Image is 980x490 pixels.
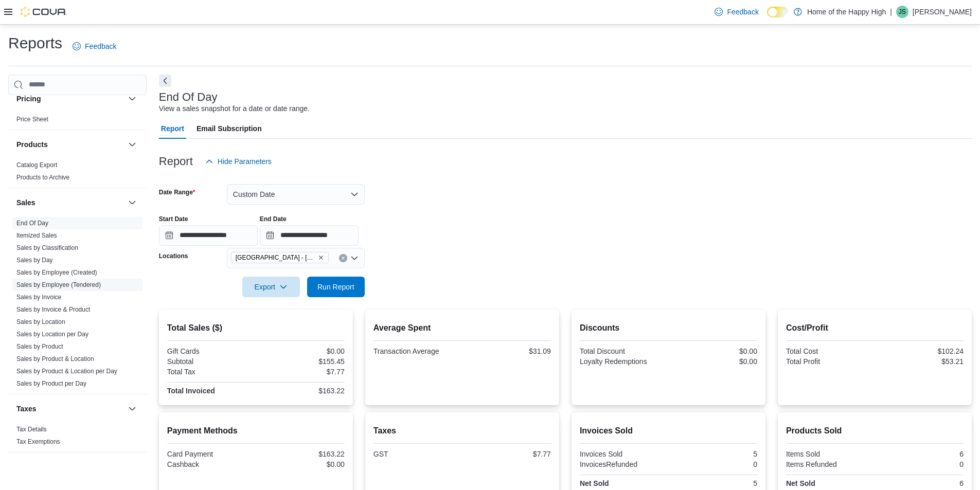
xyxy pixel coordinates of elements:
[16,379,86,388] span: Sales by Product per Day
[16,173,69,182] span: Products to Archive
[8,33,62,53] h1: Reports
[890,6,892,18] p: |
[8,113,147,130] div: Pricing
[159,155,193,168] h3: Report
[258,347,345,355] div: $0.00
[786,347,873,355] div: Total Cost
[159,91,218,103] h3: End Of Day
[167,357,254,366] div: Subtotal
[580,425,757,437] h2: Invoices Sold
[16,244,78,251] a: Sales by Classification
[877,450,964,458] div: 6
[258,460,345,468] div: $0.00
[16,367,117,375] span: Sales by Product & Location per Day
[16,438,60,446] span: Tax Exemptions
[16,244,78,252] span: Sales by Classification
[913,6,972,18] p: [PERSON_NAME]
[16,94,124,104] button: Pricing
[786,322,964,334] h2: Cost/Profit
[167,322,345,334] h2: Total Sales ($)
[68,36,120,57] a: Feedback
[16,404,124,414] button: Taxes
[767,17,768,18] span: Dark Mode
[16,318,65,325] a: Sales by Location
[8,159,147,188] div: Products
[161,118,184,139] span: Report
[670,460,757,468] div: 0
[670,479,757,487] div: 5
[16,380,86,387] a: Sales by Product per Day
[167,368,254,376] div: Total Tax
[8,217,147,394] div: Sales
[877,347,964,355] div: $102.24
[16,115,48,123] span: Price Sheet
[16,232,57,239] a: Itemized Sales
[159,215,188,223] label: Start Date
[318,255,324,261] button: Remove Sherwood Park - Baseline Road - Fire & Flower from selection in this group
[16,139,48,150] h3: Products
[16,343,63,350] a: Sales by Product
[8,423,147,452] div: Taxes
[16,331,88,338] a: Sales by Location per Day
[16,219,48,227] span: End Of Day
[877,479,964,487] div: 6
[258,368,345,376] div: $7.77
[16,139,124,150] button: Products
[373,450,460,458] div: GST
[159,225,258,246] input: Press the down key to open a popover containing a calendar.
[248,277,294,297] span: Export
[16,355,94,363] span: Sales by Product & Location
[258,387,345,395] div: $163.22
[16,281,101,289] span: Sales by Employee (Tendered)
[167,425,345,437] h2: Payment Methods
[16,293,61,301] span: Sales by Invoice
[260,225,359,246] input: Press the down key to open a popover containing a calendar.
[16,425,47,433] span: Tax Details
[350,254,359,262] button: Open list of options
[16,116,48,123] a: Price Sheet
[258,450,345,458] div: $163.22
[786,450,873,458] div: Items Sold
[16,404,37,414] h3: Taxes
[159,252,188,260] label: Locations
[16,306,90,313] a: Sales by Invoice & Product
[877,460,964,468] div: 0
[896,6,908,18] div: Jack Sharp
[727,7,758,17] span: Feedback
[218,156,272,167] span: Hide Parameters
[767,7,789,17] input: Dark Mode
[167,460,254,468] div: Cashback
[580,450,667,458] div: Invoices Sold
[877,357,964,366] div: $53.21
[16,305,90,314] span: Sales by Invoice & Product
[201,151,276,172] button: Hide Parameters
[126,403,138,415] button: Taxes
[167,387,215,395] strong: Total Invoiced
[16,161,57,169] span: Catalog Export
[16,268,97,277] span: Sales by Employee (Created)
[227,184,365,205] button: Custom Date
[317,282,354,292] span: Run Report
[580,322,757,334] h2: Discounts
[786,460,873,468] div: Items Refunded
[16,257,53,264] a: Sales by Day
[807,6,886,18] p: Home of the Happy High
[126,93,138,105] button: Pricing
[899,6,906,18] span: JS
[307,277,365,297] button: Run Report
[231,252,329,263] span: Sherwood Park - Baseline Road - Fire & Flower
[16,197,124,208] button: Sales
[580,347,667,355] div: Total Discount
[580,357,667,366] div: Loyalty Redemptions
[373,425,551,437] h2: Taxes
[339,254,347,262] button: Clear input
[167,450,254,458] div: Card Payment
[710,2,762,22] a: Feedback
[16,330,88,338] span: Sales by Location per Day
[16,174,69,181] a: Products to Archive
[167,347,254,355] div: Gift Cards
[670,347,757,355] div: $0.00
[580,479,609,487] strong: Net Sold
[670,450,757,458] div: 5
[16,355,94,362] a: Sales by Product & Location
